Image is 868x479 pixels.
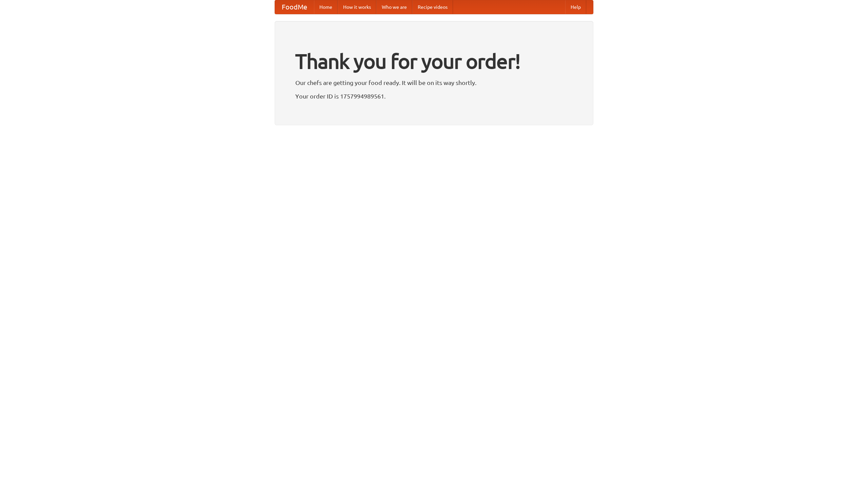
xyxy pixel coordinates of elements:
a: Help [565,0,586,14]
h1: Thank you for your order! [295,45,573,78]
a: Who we are [376,0,412,14]
a: Recipe videos [412,0,453,14]
a: How it works [338,0,376,14]
p: Your order ID is 1757994989561. [295,91,573,101]
a: FoodMe [275,0,314,14]
p: Our chefs are getting your food ready. It will be on its way shortly. [295,78,573,88]
a: Home [314,0,338,14]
